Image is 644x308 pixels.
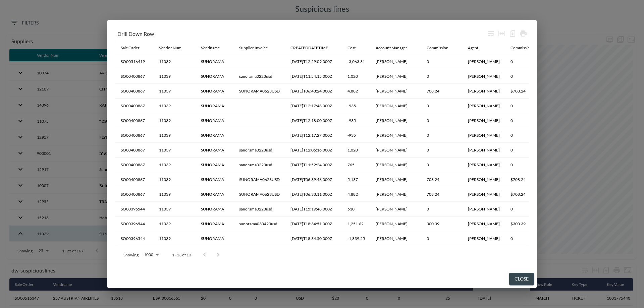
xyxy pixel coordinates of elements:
th: 708.24 [421,187,463,202]
th: 0 [505,128,553,143]
th: 0 [421,158,463,172]
th: SUNORAMA [196,187,234,202]
div: Toggle table layout between fixed and auto (default: auto) [496,28,507,39]
th: 2023-02-26T12:17:27.000Z [285,128,342,143]
th: SO00400867 [115,172,154,187]
th: 11039 [154,172,196,187]
th: 510 [342,202,370,217]
th: 0 [505,202,553,217]
th: -935 [342,113,370,128]
th: 0 [421,143,463,158]
p: Showing [123,252,139,258]
th: 0 [421,54,463,69]
th: SO00400867 [115,69,154,84]
th: 0 [505,231,553,246]
th: SO00396544 [115,231,154,246]
span: Account Manager [376,44,416,52]
p: 1–13 of 13 [172,252,191,258]
div: Cost [347,44,356,52]
th: Dganit Zimran [463,113,505,128]
th: 11039 [154,158,196,172]
th: Aviram Masas [370,54,421,69]
th: SO00400867 [115,84,154,99]
th: Dganit Zimran [463,54,505,69]
span: Commissionusd [511,44,547,52]
th: 11039 [154,187,196,202]
th: Dganit Zimran [463,69,505,84]
th: 11039 [154,54,196,69]
th: Dganit Zimran [463,158,505,172]
th: 0 [421,202,463,217]
th: 11039 [154,128,196,143]
th: 11039 [154,202,196,217]
th: 4,882 [342,84,370,99]
th: SUNORAMA [196,202,234,217]
div: Wrap text [486,28,496,39]
th: 11039 [154,69,196,84]
th: sanorama0223usd [234,158,285,172]
th: 765 [342,158,370,172]
th: Dganit Zimran [463,202,505,217]
th: Aviram Masas [370,231,421,246]
th: 5,137 [342,172,370,187]
th: SO00400867 [115,187,154,202]
th: -1,839.55 [342,231,370,246]
div: Supplier Invoice [239,44,268,52]
span: Supplier Invoice [239,44,276,52]
th: Aviram Masas [370,143,421,158]
div: Drill Down Row [117,30,486,37]
th: 2023-05-21T18:34:51.000Z [285,217,342,231]
th: Dganit Zimran [463,172,505,187]
th: SUNORAMA [196,217,234,231]
th: 4,882 [342,187,370,202]
th: Dganit Zimran [463,187,505,202]
th: Aviram Masas [370,217,421,231]
th: Aviram Masas [370,172,421,187]
span: Cost [347,44,364,52]
th: 2023-02-19T11:52:24.000Z [285,158,342,172]
span: Agent [468,44,487,52]
th: 1,020 [342,143,370,158]
th: SUNORAMA [196,128,234,143]
th: 11039 [154,99,196,113]
div: Sale Order [121,44,140,52]
th: SUNORAMA0623USD [234,187,285,202]
th: 300.39 [421,217,463,231]
th: SUNORAMA [196,143,234,158]
th: 11039 [154,84,196,99]
th: 0 [505,69,553,84]
th: 0 [421,231,463,246]
th: Aviram Masas [370,69,421,84]
div: 1000 [141,250,161,259]
th: SO00400867 [115,128,154,143]
th: 1,020 [342,69,370,84]
th: SO00400867 [115,99,154,113]
th: $708.24 [505,187,553,202]
div: Agent [468,44,478,52]
th: Aviram Masas [370,187,421,202]
th: 11039 [154,143,196,158]
th: 0 [505,54,553,69]
th: 2023-07-11T06:39:46.000Z [285,172,342,187]
th: 2023-05-21T18:34:50.000Z [285,231,342,246]
th: 11039 [154,231,196,246]
th: 708.24 [421,172,463,187]
div: Commission [427,44,448,52]
th: 708.24 [421,84,463,99]
th: sunorama030423usd [234,217,285,231]
th: Dganit Zimran [463,217,505,231]
th: Dganit Zimran [463,99,505,113]
th: SUNORAMA [196,69,234,84]
th: 11039 [154,217,196,231]
span: Sale Order [121,44,148,52]
th: 2023-07-11T06:43:24.000Z [285,84,342,99]
button: Close [509,273,534,285]
th: -935 [342,128,370,143]
th: Dganit Zimran [463,231,505,246]
th: Dganit Zimran [463,143,505,158]
th: 0 [421,69,463,84]
th: SO00396544 [115,202,154,217]
th: SUNORAMA [196,158,234,172]
th: SUNORAMA [196,54,234,69]
th: -3,063.31 [342,54,370,69]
